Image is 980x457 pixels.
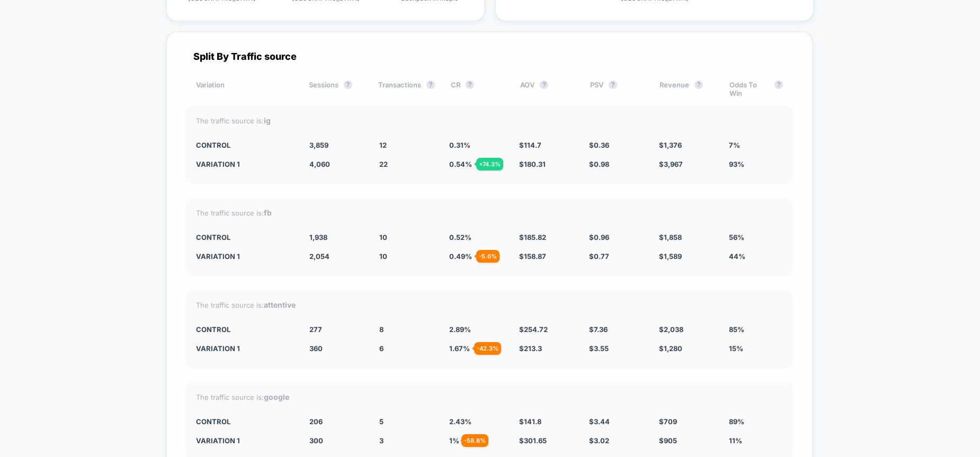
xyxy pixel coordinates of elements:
div: 11% [729,436,783,445]
span: 1,938 [309,233,327,241]
span: $ 905 [659,436,677,445]
div: 44% [729,252,783,261]
span: $ 3.55 [589,344,609,353]
span: $ 1,589 [659,252,682,261]
div: AOV [520,80,574,97]
span: $ 0.98 [589,160,609,168]
span: $ 1,376 [659,141,682,149]
span: 277 [309,325,322,334]
div: CONTROL [196,325,293,334]
span: $ 7.36 [589,325,608,334]
div: CONTROL [196,233,293,241]
div: + 74.3 % [476,158,503,171]
span: 5 [379,417,384,426]
button: ? [609,80,617,89]
div: CR [451,80,504,97]
div: 85% [729,325,783,334]
div: CONTROL [196,417,293,426]
span: 300 [309,436,323,445]
span: 22 [379,160,388,168]
span: 360 [309,344,323,353]
div: Variation 1 [196,344,293,353]
span: 8 [379,325,384,334]
button: ? [344,80,352,89]
button: ? [426,80,435,89]
div: Split By Traffic source [185,51,794,62]
span: $ 1,280 [659,344,682,353]
span: $ 0.77 [589,252,609,261]
strong: ig [264,116,271,125]
div: 93% [729,160,783,168]
span: 1.67 % [449,344,470,353]
div: The traffic source is: [196,208,783,217]
div: Revenue [660,80,713,97]
span: 0.52 % [449,233,471,241]
span: 2,054 [309,252,329,261]
span: 10 [379,233,387,241]
strong: attentive [264,300,296,309]
div: Odds To Win [729,80,783,97]
span: 2.43 % [449,417,471,426]
div: 89% [729,417,783,426]
span: $ 114.7 [519,141,541,149]
div: The traffic source is: [196,116,783,125]
div: - 42.3 % [474,342,501,355]
span: 206 [309,417,323,426]
span: $ 2,038 [659,325,683,334]
strong: google [264,392,289,401]
div: - 58.8 % [461,434,488,447]
span: 0.31 % [449,141,470,149]
span: $ 301.65 [519,436,547,445]
span: $ 141.8 [519,417,541,426]
span: $ 185.82 [519,233,546,241]
span: $ 213.3 [519,344,542,353]
div: - 5.6 % [476,250,500,263]
span: 4,060 [309,160,330,168]
div: The traffic source is: [196,392,783,401]
span: $ 3,967 [659,160,683,168]
div: Variation 1 [196,252,293,261]
strong: fb [264,208,272,217]
div: PSV [590,80,644,97]
span: $ 709 [659,417,677,426]
span: 6 [379,344,384,353]
div: Variation [196,80,293,97]
span: $ 254.72 [519,325,548,334]
span: 3,859 [309,141,328,149]
span: 12 [379,141,387,149]
span: $ 180.31 [519,160,546,168]
span: $ 1,858 [659,233,682,241]
div: CONTROL [196,141,293,149]
button: ? [540,80,548,89]
span: 0.49 % [449,252,472,261]
button: ? [466,80,474,89]
div: 56% [729,233,783,241]
span: 2.89 % [449,325,471,334]
div: 7% [729,141,783,149]
div: 15% [729,344,783,353]
span: $ 0.36 [589,141,609,149]
button: ? [694,80,703,89]
span: $ 3.44 [589,417,610,426]
div: Variation 1 [196,436,293,445]
span: $ 3.02 [589,436,609,445]
span: 0.54 % [449,160,472,168]
span: 10 [379,252,387,261]
span: $ 158.87 [519,252,546,261]
span: 1 % [449,436,459,445]
div: Sessions [309,80,362,97]
div: Transactions [378,80,435,97]
div: The traffic source is: [196,300,783,309]
button: ? [774,80,783,89]
span: 3 [379,436,384,445]
span: $ 0.96 [589,233,609,241]
div: Variation 1 [196,160,293,168]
